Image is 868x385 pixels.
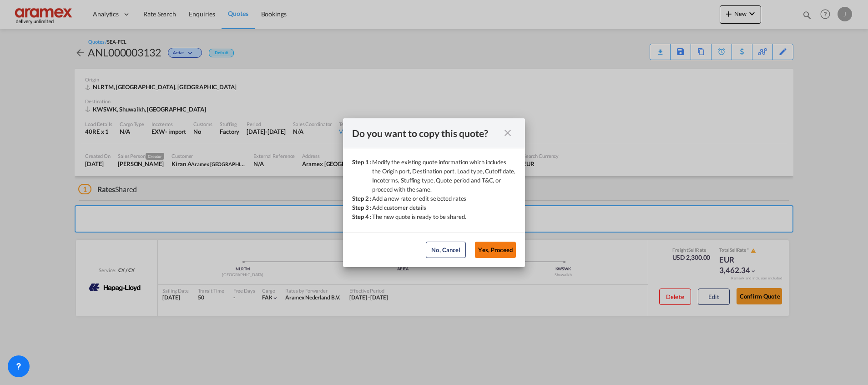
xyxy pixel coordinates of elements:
[352,203,372,212] div: Step 3 :
[426,242,466,258] button: No, Cancel
[372,194,466,203] div: Add a new rate or edit selected rates
[475,242,516,258] button: Yes, Proceed
[352,127,500,139] div: Do you want to copy this quote?
[502,127,513,138] md-icon: icon-close fg-AAA8AD cursor
[352,157,372,194] div: Step 1 :
[343,118,525,267] md-dialog: Step 1 : ...
[372,212,466,221] div: The new quote is ready to be shared.
[372,203,426,212] div: Add customer details
[372,157,516,194] div: Modify the existing quote information which includes the Origin port, Destination port, Load type...
[352,212,372,221] div: Step 4 :
[352,194,372,203] div: Step 2 :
